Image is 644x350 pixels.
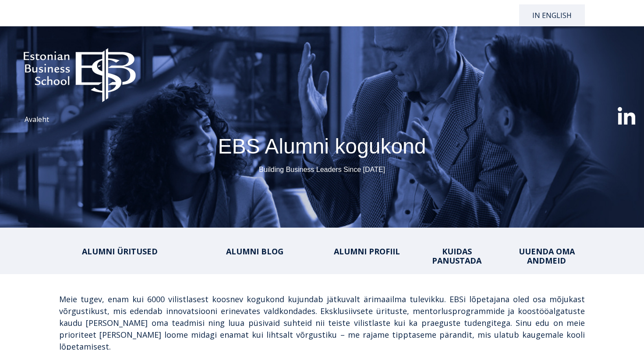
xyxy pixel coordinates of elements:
img: linkedin-xxl [618,107,635,125]
span: EBS Alumni kogukond [218,135,426,158]
a: ALUMNI ÜRITUSED [82,246,158,257]
span: Building Business Leaders Since [DATE] [259,166,385,173]
a: UUENDA OMA ANDMEID [519,246,575,266]
a: Avaleht [25,114,49,124]
a: ALUMNI BLOG [226,246,283,257]
a: KUIDAS PANUSTADA [432,246,481,266]
a: ALUMNI PROFIIL [334,246,400,257]
img: ebs_logo2016_white-1 [9,35,150,107]
a: In English [519,4,585,26]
